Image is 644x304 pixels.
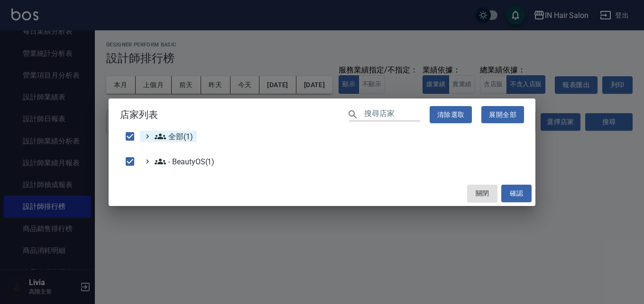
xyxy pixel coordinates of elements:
input: 搜尋店家 [364,107,420,121]
span: - BeautyOS(1) [155,156,214,167]
button: 展開全部 [481,106,524,124]
button: 確認 [501,185,532,202]
button: 清除選取 [430,106,472,124]
h2: 店家列表 [109,98,535,131]
span: 全部(1) [155,131,193,142]
button: 關閉 [467,185,497,202]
